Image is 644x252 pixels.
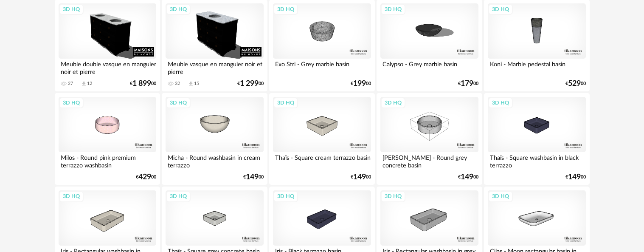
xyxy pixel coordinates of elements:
[381,97,405,108] div: 3D HQ
[59,152,156,169] div: Milos - Round pink premium terrazzo washbasin
[166,59,263,76] div: Meuble vasque en manguier noir et pierre
[273,152,371,169] div: Thaïs - Square cream terrazzo basin
[488,4,513,15] div: 3D HQ
[381,191,405,202] div: 3D HQ
[269,93,374,185] a: 3D HQ Thaïs - Square cream terrazzo basin €14900
[166,97,191,108] div: 3D HQ
[565,174,586,180] div: € 00
[458,81,478,87] div: € 00
[488,152,585,169] div: Thaïs - Square washbasin in black terrazzo
[166,152,263,169] div: Micha - Round washbasin in cream terrazzo
[461,81,473,87] span: 179
[568,174,581,180] span: 149
[380,152,478,169] div: [PERSON_NAME] - Round grey concrete basin
[162,93,267,185] a: 3D HQ Micha - Round washbasin in cream terrazzo €14900
[381,4,405,15] div: 3D HQ
[175,81,180,87] div: 32
[87,81,92,87] div: 12
[59,59,156,76] div: Meuble double vasque en manguier noir et pierre
[273,97,298,108] div: 3D HQ
[132,81,151,87] span: 1 899
[243,174,264,180] div: € 00
[568,81,581,87] span: 529
[488,97,513,108] div: 3D HQ
[273,59,371,76] div: Exo Stri - Grey marble basin
[55,93,160,185] a: 3D HQ Milos - Round pink premium terrazzo washbasin €42900
[237,81,264,87] div: € 00
[273,4,298,15] div: 3D HQ
[138,174,151,180] span: 429
[130,81,156,87] div: € 00
[461,174,473,180] span: 149
[353,81,366,87] span: 199
[458,174,478,180] div: € 00
[240,81,259,87] span: 1 299
[353,174,366,180] span: 149
[136,174,156,180] div: € 00
[81,81,87,87] span: Download icon
[484,93,589,185] a: 3D HQ Thaïs - Square washbasin in black terrazzo €14900
[68,81,73,87] div: 27
[246,174,259,180] span: 149
[166,191,191,202] div: 3D HQ
[273,191,298,202] div: 3D HQ
[59,97,84,108] div: 3D HQ
[188,81,194,87] span: Download icon
[488,59,585,76] div: Koni - Marble pedestal basin
[59,4,84,15] div: 3D HQ
[351,174,371,180] div: € 00
[59,191,84,202] div: 3D HQ
[194,81,199,87] div: 15
[380,59,478,76] div: Calypso - Grey marble basin
[488,191,513,202] div: 3D HQ
[166,4,191,15] div: 3D HQ
[377,93,482,185] a: 3D HQ [PERSON_NAME] - Round grey concrete basin €14900
[351,81,371,87] div: € 00
[565,81,586,87] div: € 00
